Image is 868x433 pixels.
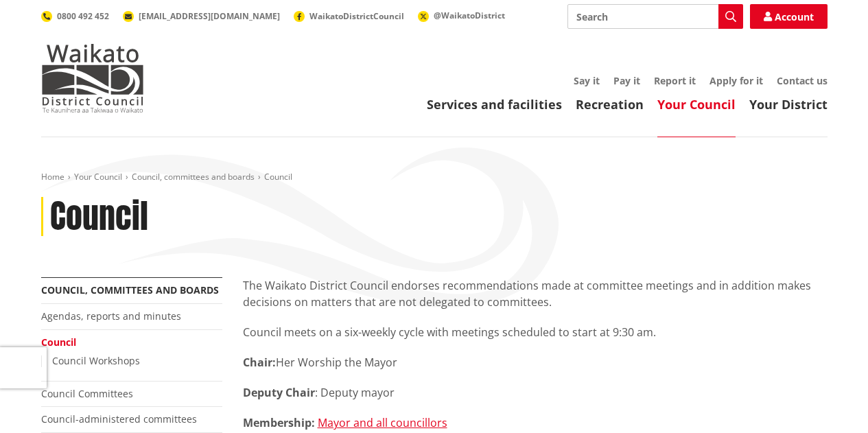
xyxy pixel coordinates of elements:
p: Council meets on a six-weekly cycle with meetings scheduled to start at 9:30 am. [243,324,828,340]
a: Mayor and all councillors [318,415,447,430]
strong: Chair: [243,355,276,370]
a: Services and facilities [427,96,562,113]
a: Contact us [777,74,828,87]
a: Home [41,171,64,183]
p: Her Worship the Mayor [243,354,828,371]
a: Apply for it [709,74,763,87]
a: Recreation [576,96,644,113]
a: Council Committees [41,387,133,400]
span: @WaikatoDistrict [434,10,505,21]
a: 0800 492 452 [41,10,109,22]
span: Council [264,171,292,183]
a: [EMAIL_ADDRESS][DOMAIN_NAME] [123,10,280,22]
nav: breadcrumb [41,172,828,183]
a: Agendas, reports and minutes [41,309,181,323]
strong: Deputy Chair [243,385,315,400]
a: Council, committees and boards [41,283,219,296]
a: Your District [749,96,828,113]
a: Say it [574,74,600,87]
p: The Waikato District Council endorses recommendations made at committee meetings and in addition ... [243,277,828,310]
a: Your Council [74,171,122,183]
input: Search input [567,4,743,29]
strong: Membership: [243,415,315,430]
img: Waikato District Council - Te Kaunihera aa Takiwaa o Waikato [41,44,144,113]
a: Council, committees and boards [132,171,255,183]
span: 0800 492 452 [57,10,109,22]
a: Council-administered committees [41,412,197,425]
a: Account [750,4,828,29]
a: Pay it [613,74,640,87]
a: Report it [654,74,696,87]
span: WaikatoDistrictCouncil [309,10,404,22]
span: [EMAIL_ADDRESS][DOMAIN_NAME] [139,10,280,22]
a: Your Council [657,96,736,113]
a: @WaikatoDistrict [418,10,505,21]
a: Council Workshops [52,354,140,367]
p: : Deputy mayor [243,384,828,401]
a: Council [41,336,76,349]
a: WaikatoDistrictCouncil [294,10,404,22]
h1: Council [50,197,148,237]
